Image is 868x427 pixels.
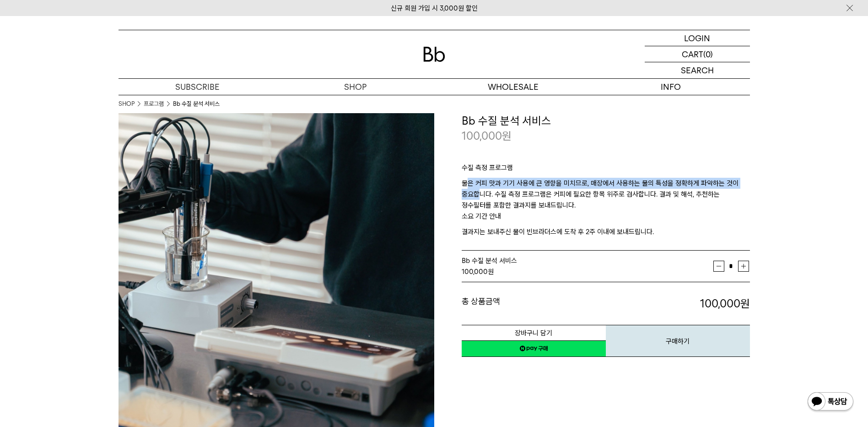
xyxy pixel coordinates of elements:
a: 프로그램 [144,99,164,109]
button: 장바구니 담기 [462,325,606,341]
p: CART [682,46,703,62]
img: 카카오톡 채널 1:1 채팅 버튼 [807,391,854,413]
p: WHOLESALE [434,79,592,95]
p: 수질 측정 프로그램 [462,162,750,178]
b: 원 [740,297,750,310]
a: 신규 회원 가입 시 3,000원 할인 [391,4,478,12]
a: SHOP [119,99,135,109]
p: INFO [592,79,750,95]
p: (0) [703,46,713,62]
button: 구매하기 [606,325,750,357]
span: Bb 수질 분석 서비스 [462,257,517,265]
img: 로고 [423,47,445,62]
button: 증가 [738,261,749,272]
p: SEARCH [681,62,714,78]
button: 감소 [713,261,724,272]
a: SHOP [276,79,434,95]
div: 원 [462,266,713,277]
p: 100,000 [462,128,512,144]
p: 소요 기간 안내 [462,211,750,226]
strong: 100,000 [700,297,750,310]
dt: 총 상품금액 [462,296,606,312]
a: 새창 [462,340,606,357]
a: LOGIN [645,30,750,46]
p: 결과지는 보내주신 물이 빈브라더스에 도착 후 2주 이내에 보내드립니다. [462,226,750,237]
span: 원 [502,129,512,142]
strong: 100,000 [462,268,488,276]
li: Bb 수질 분석 서비스 [173,99,220,109]
p: 물은 커피 맛과 기기 사용에 큰 영향을 미치므로, 매장에서 사용하는 물의 특성을 정확하게 파악하는 것이 중요합니다. 수질 측정 프로그램은 커피에 필요한 항목 위주로 검사합니다... [462,178,750,211]
a: CART (0) [645,46,750,62]
h3: Bb 수질 분석 서비스 [462,113,750,129]
a: SUBSCRIBE [119,79,276,95]
p: LOGIN [684,30,710,46]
